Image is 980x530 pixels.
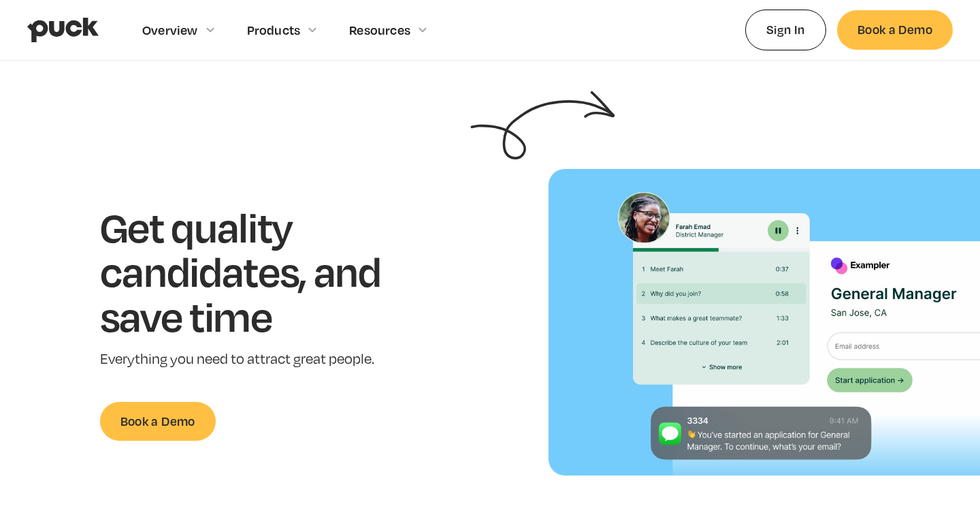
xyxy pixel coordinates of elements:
a: Book a Demo [100,402,216,441]
a: Book a Demo [837,10,953,49]
div: Products [247,22,301,37]
p: Everything you need to attract great people. [100,349,423,369]
h1: Get quality candidates, and save time [100,204,423,339]
div: Overview [142,22,198,37]
a: Sign In [745,10,826,50]
div: Resources [349,22,410,37]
